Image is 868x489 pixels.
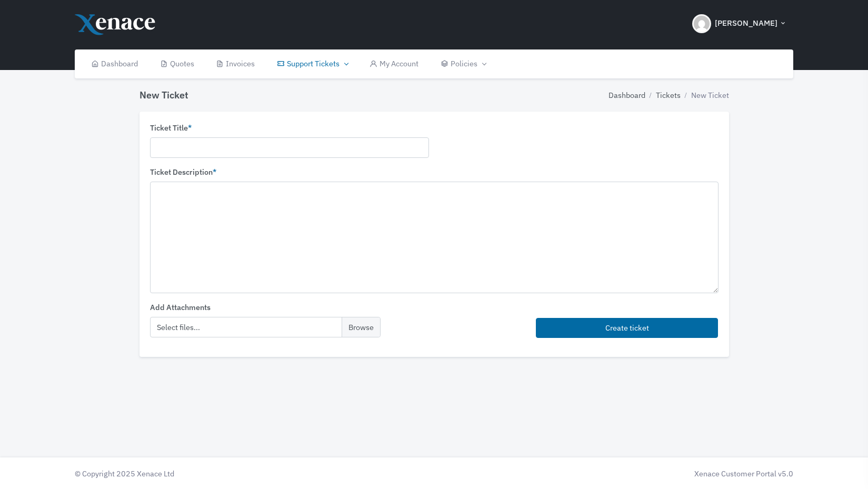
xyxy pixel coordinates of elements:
[266,49,358,78] a: Support Tickets
[358,49,430,78] a: My Account
[656,89,681,101] a: Tickets
[439,468,793,480] div: Xenace Customer Portal v5.0
[686,5,793,42] button: [PERSON_NAME]
[536,318,719,338] button: Create ticket
[681,89,729,101] li: New Ticket
[715,17,777,29] span: [PERSON_NAME]
[608,89,645,101] a: Dashboard
[150,166,216,178] label: Ticket Description
[692,14,711,33] img: Header Avatar
[69,468,434,480] div: © Copyright 2025 Xenace Ltd
[205,49,266,78] a: Invoices
[430,49,496,78] a: Policies
[139,89,188,101] h4: New Ticket
[80,49,149,78] a: Dashboard
[150,302,211,313] label: Add Attachments
[149,49,205,78] a: Quotes
[150,122,192,134] label: Ticket Title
